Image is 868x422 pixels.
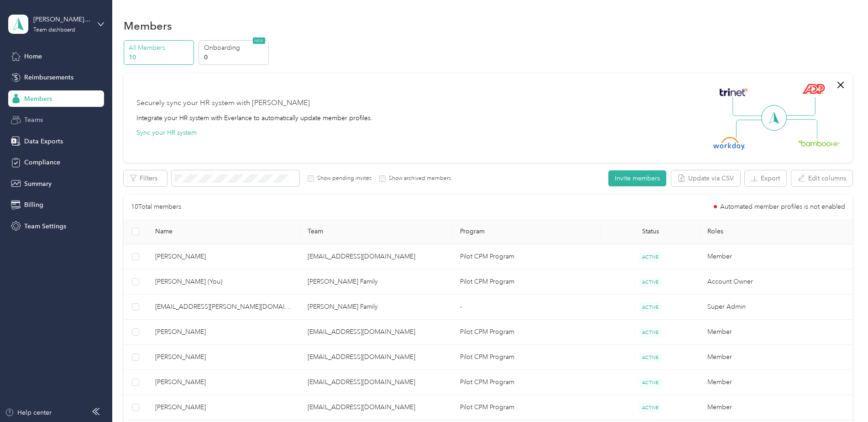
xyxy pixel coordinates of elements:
span: ACTIVE [639,378,662,387]
span: [PERSON_NAME] [155,402,293,412]
p: Onboarding [204,43,266,53]
img: Line Right Up [784,97,816,116]
td: Pilot CPM Program [453,320,601,345]
button: Invite members [608,170,666,186]
td: Pilot CPM Program [453,395,601,420]
td: Member [700,320,852,345]
img: Line Left Up [732,97,764,116]
td: Michael Soriano [148,320,300,345]
img: Trinet [717,86,749,99]
img: Line Right Down [785,119,817,139]
span: Teams [24,115,43,125]
button: Export [745,170,786,186]
span: Automated member profiles is not enabled [720,204,845,210]
p: All Members [129,43,191,53]
td: pbrindley@kielybuilds.com [300,370,453,395]
button: Edit columns [791,170,852,186]
span: [PERSON_NAME] [155,352,293,362]
span: NEW [253,37,265,44]
td: Russell Todd [148,345,300,370]
td: Member [700,395,852,420]
th: Roles [700,219,852,244]
td: Kiely Family [300,295,453,320]
span: ACTIVE [639,277,662,287]
span: Members [24,94,52,104]
span: Name [155,227,293,235]
span: Summary [24,179,52,189]
td: Kevin Fitzgerald [148,395,300,420]
button: Help center [5,408,52,417]
span: [PERSON_NAME] [155,377,293,387]
img: BambooHR [798,140,840,146]
td: Richard Hoffman [148,244,300,269]
img: Workday [713,137,745,150]
div: Integrate your HR system with Everlance to automatically update member profiles. [136,113,372,123]
td: Member [700,345,852,370]
span: Home [24,52,42,61]
td: Pilot CPM Program [453,345,601,370]
td: - [453,295,601,320]
div: Securely sync your HR system with [PERSON_NAME] [136,98,310,109]
p: 0 [204,53,266,62]
span: Team Settings [24,222,66,231]
td: pbrindley@kielybuilds.com [300,320,453,345]
span: ACTIVE [639,302,662,312]
img: Line Left Down [736,119,768,138]
td: Pilot CPM Program [453,244,601,269]
button: Update via CSV [671,170,740,186]
td: Super Admin [700,295,852,320]
td: success+kiely@everlance.com [148,295,300,320]
img: ADP [802,84,825,94]
th: Status [601,219,700,244]
td: Member [700,370,852,395]
span: ACTIVE [639,353,662,362]
td: pbrindley@kielybuilds.com [300,345,453,370]
th: Program [453,219,601,244]
button: Sync your HR system [136,128,197,137]
span: Billing [24,200,43,210]
span: [PERSON_NAME] [155,327,293,337]
span: [PERSON_NAME] (You) [155,277,293,287]
iframe: Everlance-gr Chat Button Frame [817,371,868,422]
label: Show archived members [386,174,451,183]
span: Compliance [24,158,60,167]
div: [PERSON_NAME] Family [33,15,90,24]
td: Kalynn Hoey (You) [148,269,300,295]
td: Pilot CPM Program [453,370,601,395]
th: Team [300,219,453,244]
span: ACTIVE [639,327,662,337]
td: Kiely Family [300,269,453,295]
span: ACTIVE [639,252,662,262]
td: Account Owner [700,269,852,295]
span: [EMAIL_ADDRESS][PERSON_NAME][DOMAIN_NAME] [155,302,293,312]
span: Data Exports [24,137,63,146]
th: Name [148,219,300,244]
label: Show pending invites [314,174,371,183]
button: Filters [124,170,167,186]
td: Wyatt Atwood [148,370,300,395]
div: Team dashboard [33,27,75,33]
td: Pilot CPM Program [453,269,601,295]
span: [PERSON_NAME] [155,252,293,262]
p: 10 [129,53,191,62]
td: pbrindley@kielybuilds.com [300,244,453,269]
span: Reimbursements [24,73,73,82]
span: ACTIVE [639,403,662,412]
td: pbrindley@kielybuilds.com [300,395,453,420]
td: Member [700,244,852,269]
p: 10 Total members [131,202,181,212]
h1: Members [124,21,172,31]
